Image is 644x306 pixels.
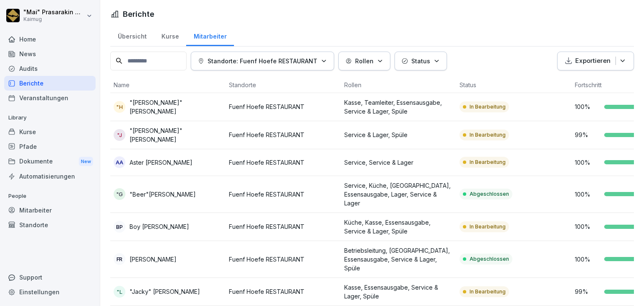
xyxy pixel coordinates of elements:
a: Home [4,32,96,47]
p: In Bearbeitung [470,158,506,166]
p: Fuenf Hoefe RESTAURANT [229,158,338,167]
button: Rollen [338,52,390,70]
p: Fuenf Hoefe RESTAURANT [229,130,338,139]
a: Mitarbeiter [4,203,96,218]
p: 100 % [575,255,600,264]
p: In Bearbeitung [470,131,506,139]
p: Fuenf Hoefe RESTAURANT [229,190,338,199]
p: "Jacky" [PERSON_NAME] [130,287,200,296]
div: "L [114,286,125,298]
p: [PERSON_NAME] [130,255,177,264]
div: AA [114,156,125,168]
p: Betriebsleitung, [GEOGRAPHIC_DATA], Essensausgabe, Service & Lager, Spüle [344,246,453,272]
p: 100 % [575,190,600,199]
div: FR [114,253,125,265]
th: Rollen [341,77,456,93]
p: Status [411,57,430,65]
button: Standorte: Fuenf Hoefe RESTAURANT [191,52,334,70]
p: People [4,189,96,203]
button: Status [395,52,447,70]
p: Küche, Kasse, Essensausgabe, Service & Lager, Spüle [344,218,453,236]
p: In Bearbeitung [470,288,506,296]
a: Mitarbeiter [186,25,234,46]
div: "J [114,129,125,141]
p: Kaimug [23,16,85,22]
a: News [4,47,96,61]
p: Kasse, Essensausgabe, Service & Lager, Spüle [344,283,453,301]
p: "[PERSON_NAME]" [PERSON_NAME] [130,98,222,116]
div: "H [114,101,125,113]
p: "[PERSON_NAME]" [PERSON_NAME] [130,126,222,144]
p: In Bearbeitung [470,223,506,231]
div: Dokumente [4,154,96,169]
a: Audits [4,61,96,76]
p: 100 % [575,102,600,111]
p: Abgeschlossen [470,255,509,263]
h1: Berichte [123,8,154,20]
th: Status [456,77,571,93]
p: 99 % [575,130,600,139]
p: Boy [PERSON_NAME] [130,222,189,231]
p: Fuenf Hoefe RESTAURANT [229,255,338,264]
p: Fuenf Hoefe RESTAURANT [229,102,338,111]
p: Library [4,111,96,124]
p: Fuenf Hoefe RESTAURANT [229,287,338,296]
p: 100 % [575,222,600,231]
p: Aster [PERSON_NAME] [130,158,192,167]
p: Exportieren [575,56,610,66]
p: Abgeschlossen [470,190,509,198]
p: Service, Service & Lager [344,158,453,167]
button: Exportieren [557,52,634,70]
a: Automatisierungen [4,169,96,184]
th: Standorte [226,77,341,93]
p: Kasse, Teamleiter, Essensausgabe, Service & Lager, Spüle [344,98,453,116]
a: Standorte [4,218,96,232]
p: In Bearbeitung [470,103,506,111]
div: Support [4,270,96,285]
a: Übersicht [110,25,154,46]
p: 100 % [575,158,600,167]
a: Pfade [4,139,96,154]
th: Name [110,77,226,93]
p: 99 % [575,287,600,296]
a: Kurse [154,25,186,46]
div: "G [114,188,125,200]
a: Einstellungen [4,285,96,299]
p: Service, Küche, [GEOGRAPHIC_DATA], Essensausgabe, Lager, Service & Lager [344,181,453,207]
div: New [79,157,93,166]
a: Berichte [4,76,96,91]
p: "Beer"[PERSON_NAME] [130,190,196,199]
p: "Mai" Prasarakin Natechnanok [23,9,85,16]
a: DokumenteNew [4,154,96,169]
p: Service & Lager, Spüle [344,130,453,139]
div: BP [114,221,125,233]
p: Standorte: Fuenf Hoefe RESTAURANT [208,57,317,65]
p: Rollen [355,57,374,65]
a: Veranstaltungen [4,91,96,105]
p: Fuenf Hoefe RESTAURANT [229,222,338,231]
a: Kurse [4,124,96,139]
